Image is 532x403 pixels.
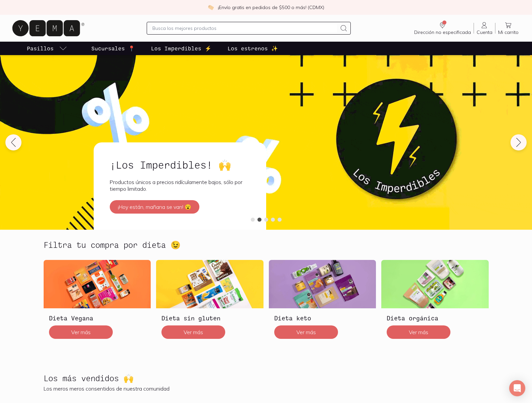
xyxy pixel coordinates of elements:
[228,44,278,52] p: Los estrenos ✨
[49,325,113,339] button: Ver más
[274,325,338,339] button: Ver más
[94,142,266,230] a: ¡Los Imperdibles! 🙌Productos únicos a precios ridículamente bajos, sólo por tiempo limitado.¡Hoy ...
[156,260,263,308] img: Dieta sin gluten
[91,44,135,52] p: Sucursales 📍
[218,4,324,11] p: ¡Envío gratis en pedidos de $500 o más! (CDMX)
[44,240,181,249] h2: Filtra tu compra por dieta 😉
[495,21,521,35] a: Mi carrito
[498,29,519,35] span: Mi carrito
[226,42,279,55] a: Los estrenos ✨
[152,24,337,32] input: Busca los mejores productos
[274,314,371,322] h3: Dieta keto
[110,200,199,214] button: ¡Hoy están, mañana se van! 😮
[49,314,146,322] h3: Dieta Vegana
[26,42,68,55] a: pasillo-todos-link
[414,29,471,35] span: Dirección no especificada
[90,42,136,55] a: Sucursales 📍
[161,314,258,322] h3: Dieta sin gluten
[44,385,489,392] p: Los meros meros consentidos de nuestra comunidad
[474,21,495,35] a: Cuenta
[208,4,214,10] img: check
[44,374,134,383] h2: Los más vendidos 🙌
[110,179,250,192] p: Productos únicos a precios ridículamente bajos, sólo por tiempo limitado.
[381,260,489,344] a: Dieta orgánicaDieta orgánicaVer más
[44,260,151,308] img: Dieta Vegana
[110,159,250,171] h2: ¡Los Imperdibles! 🙌
[27,44,54,52] p: Pasillos
[150,42,213,55] a: Los Imperdibles ⚡️
[44,260,151,344] a: Dieta VeganaDieta VeganaVer más
[477,29,492,35] span: Cuenta
[269,260,376,308] img: Dieta keto
[161,325,225,339] button: Ver más
[387,325,450,339] button: Ver más
[412,21,474,35] a: Dirección no especificada
[269,260,376,344] a: Dieta ketoDieta ketoVer más
[387,314,483,322] h3: Dieta orgánica
[151,44,211,52] p: Los Imperdibles ⚡️
[156,260,263,344] a: Dieta sin glutenDieta sin glutenVer más
[381,260,489,308] img: Dieta orgánica
[509,380,525,396] div: Open Intercom Messenger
